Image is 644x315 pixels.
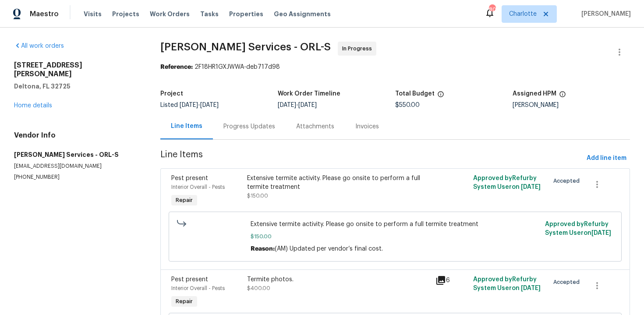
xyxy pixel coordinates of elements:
[473,276,541,291] span: Approved by Refurby System User on
[14,163,139,170] p: [EMAIL_ADDRESS][DOMAIN_NAME]
[278,91,340,97] h5: Work Order Timeline
[171,175,208,181] span: Pest present
[247,174,431,191] div: Extensive termite activity. Please go onsite to perform a full termite treatment
[513,91,556,97] h5: Assigned HPM
[247,193,268,198] span: $150.00
[14,43,64,49] a: All work orders
[553,177,583,185] span: Accepted
[14,61,139,78] h2: [STREET_ADDRESS][PERSON_NAME]
[229,10,263,18] span: Properties
[84,10,102,18] span: Visits
[342,44,375,53] span: In Progress
[172,196,196,205] span: Repair
[591,230,611,236] span: [DATE]
[223,122,275,131] div: Progress Updates
[251,220,540,229] span: Extensive termite activity. Please go onsite to perform a full termite treatment
[395,91,435,97] h5: Total Budget
[180,102,198,108] span: [DATE]
[171,122,202,131] div: Line Items
[489,5,495,14] div: 80
[553,278,583,287] span: Accepted
[160,63,630,71] div: 2F18HR1GXJWWA-deb717d98
[545,221,611,236] span: Approved by Refurby System User on
[274,10,331,18] span: Geo Assignments
[278,102,296,108] span: [DATE]
[587,153,626,164] span: Add line item
[559,91,566,102] span: The hpm assigned to this work order.
[473,175,541,190] span: Approved by Refurby System User on
[150,10,190,18] span: Work Orders
[180,102,219,108] span: -
[583,150,630,166] button: Add line item
[160,42,331,52] span: [PERSON_NAME] Services - ORL-S
[355,122,379,131] div: Invoices
[14,173,139,181] p: [PHONE_NUMBER]
[14,150,139,159] h5: [PERSON_NAME] Services - ORL-S
[513,102,630,108] div: [PERSON_NAME]
[171,286,225,291] span: Interior Overall - Pests
[437,91,444,102] span: The total cost of line items that have been proposed by Opendoor. This sum includes line items th...
[14,103,52,109] a: Home details
[298,102,317,108] span: [DATE]
[112,10,139,18] span: Projects
[14,82,139,91] h5: Deltona, FL 32725
[160,91,183,97] h5: Project
[200,11,219,17] span: Tasks
[278,102,317,108] span: -
[435,275,468,286] div: 6
[296,122,334,131] div: Attachments
[251,232,540,241] span: $150.00
[275,246,383,252] span: (AM) Updated per vendor’s final cost.
[578,10,631,18] span: [PERSON_NAME]
[509,10,537,18] span: Charlotte
[160,64,193,70] b: Reference:
[247,275,431,284] div: Termite photos.
[251,246,275,252] span: Reason:
[30,10,59,18] span: Maestro
[521,184,541,190] span: [DATE]
[200,102,219,108] span: [DATE]
[14,131,139,140] h4: Vendor Info
[521,285,541,291] span: [DATE]
[247,286,270,291] span: $400.00
[171,276,208,283] span: Pest present
[395,102,420,108] span: $550.00
[160,150,583,166] span: Line Items
[160,102,219,108] span: Listed
[171,184,225,190] span: Interior Overall - Pests
[172,297,196,306] span: Repair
